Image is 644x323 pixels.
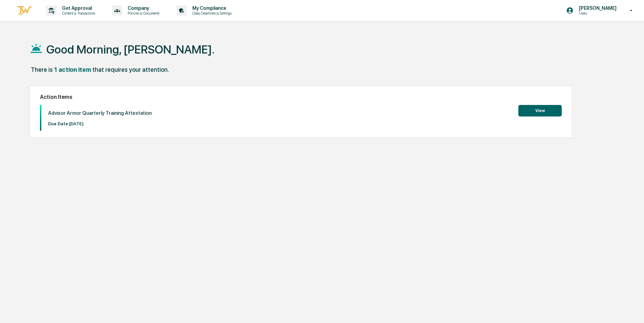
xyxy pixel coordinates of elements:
p: Policies & Documents [122,11,163,16]
a: View [518,107,562,113]
p: Users [574,11,620,16]
p: Due Date: [DATE] [48,121,152,126]
div: There is [31,66,53,73]
div: that requires your attention. [92,66,169,73]
p: My Compliance [187,5,235,11]
h1: Good Morning, [PERSON_NAME]. [46,43,215,56]
p: Content & Transactions [57,11,99,16]
p: Advisor Armor Quarterly Training Attestation [48,110,152,116]
img: logo [16,5,33,16]
p: Data, Deadlines & Settings [187,11,235,16]
div: 1 action item [54,66,91,73]
h2: Action Items [40,94,562,100]
p: Company [122,5,163,11]
p: [PERSON_NAME] [574,5,620,11]
button: View [518,105,562,116]
p: Get Approval [57,5,99,11]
